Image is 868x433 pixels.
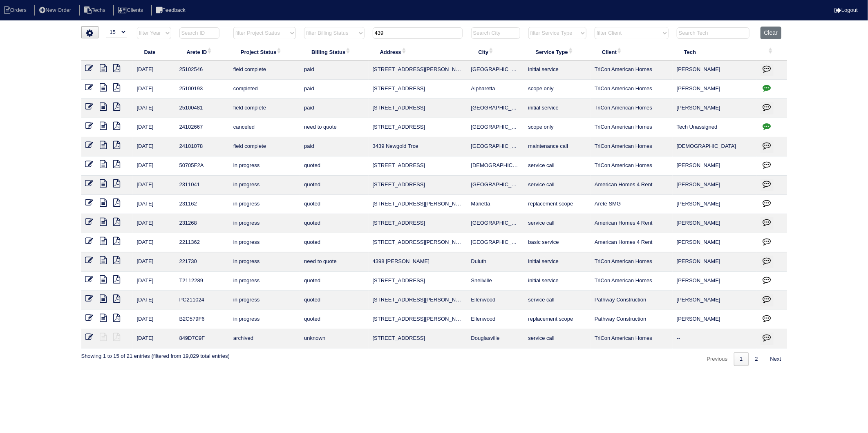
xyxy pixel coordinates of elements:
[591,137,673,156] td: TriCon American Homes
[524,156,591,176] td: service call
[229,329,300,348] td: archived
[467,291,524,310] td: Ellenwood
[133,310,175,329] td: [DATE]
[701,353,734,366] a: Previous
[467,233,524,252] td: [GEOGRAPHIC_DATA]
[524,80,591,99] td: scope only
[467,252,524,272] td: Duluth
[133,99,175,118] td: [DATE]
[673,329,756,348] td: --
[369,118,467,137] td: [STREET_ADDRESS]
[673,252,756,272] td: [PERSON_NAME]
[133,80,175,99] td: [DATE]
[175,329,229,348] td: 849D7C9F
[175,272,229,291] td: T2112289
[113,7,150,13] a: Clients
[673,99,756,118] td: [PERSON_NAME]
[591,310,673,329] td: Pathway Construction
[175,99,229,118] td: 25100481
[175,195,229,214] td: 231162
[151,5,192,16] li: Feedback
[300,118,368,137] td: need to quote
[673,272,756,291] td: [PERSON_NAME]
[175,252,229,272] td: 221730
[673,43,756,60] th: Tech
[524,310,591,329] td: replacement scope
[79,7,112,13] a: Techs
[591,233,673,252] td: American Homes 4 Rent
[524,329,591,348] td: service call
[591,329,673,348] td: TriCon American Homes
[673,310,756,329] td: [PERSON_NAME]
[34,5,78,16] li: New Order
[300,176,368,195] td: quoted
[175,118,229,137] td: 24102667
[300,291,368,310] td: quoted
[229,195,300,214] td: in progress
[369,252,467,272] td: 4398 [PERSON_NAME]
[133,43,175,60] th: Date
[175,80,229,99] td: 25100193
[749,353,764,366] a: 2
[673,60,756,80] td: [PERSON_NAME]
[229,118,300,137] td: canceled
[673,291,756,310] td: [PERSON_NAME]
[175,291,229,310] td: PC211024
[229,291,300,310] td: in progress
[524,99,591,118] td: initial service
[179,27,219,39] input: Search ID
[300,80,368,99] td: paid
[133,137,175,156] td: [DATE]
[369,310,467,329] td: [STREET_ADDRESS][PERSON_NAME]
[467,214,524,233] td: [GEOGRAPHIC_DATA]
[300,272,368,291] td: quoted
[369,176,467,195] td: [STREET_ADDRESS]
[175,310,229,329] td: B2C579F6
[175,43,229,60] th: Arete ID: activate to sort column ascending
[591,60,673,80] td: TriCon American Homes
[113,5,150,16] li: Clients
[300,310,368,329] td: quoted
[591,214,673,233] td: American Homes 4 Rent
[591,291,673,310] td: Pathway Construction
[175,233,229,252] td: 2211362
[300,156,368,176] td: quoted
[591,43,673,60] th: Client: activate to sort column ascending
[467,80,524,99] td: Alpharetta
[524,195,591,214] td: replacement scope
[591,272,673,291] td: TriCon American Homes
[300,195,368,214] td: quoted
[133,233,175,252] td: [DATE]
[133,291,175,310] td: [DATE]
[133,272,175,291] td: [DATE]
[300,252,368,272] td: need to quote
[467,310,524,329] td: Ellenwood
[229,214,300,233] td: in progress
[673,156,756,176] td: [PERSON_NAME]
[369,80,467,99] td: [STREET_ADDRESS]
[834,7,858,13] a: Logout
[471,27,520,39] input: Search City
[373,27,463,39] input: Search Address
[369,99,467,118] td: [STREET_ADDRESS]
[673,195,756,214] td: [PERSON_NAME]
[133,118,175,137] td: [DATE]
[524,118,591,137] td: scope only
[467,137,524,156] td: [GEOGRAPHIC_DATA]
[300,43,368,60] th: Billing Status: activate to sort column ascending
[524,137,591,156] td: maintenance call
[229,156,300,176] td: in progress
[467,195,524,214] td: Marietta
[524,60,591,80] td: initial service
[734,353,748,366] a: 1
[229,80,300,99] td: completed
[765,353,787,366] a: Next
[300,214,368,233] td: quoted
[133,214,175,233] td: [DATE]
[229,252,300,272] td: in progress
[673,118,756,137] td: Tech Unassigned
[673,176,756,195] td: [PERSON_NAME]
[175,60,229,80] td: 25102546
[467,272,524,291] td: Snellville
[591,176,673,195] td: American Homes 4 Rent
